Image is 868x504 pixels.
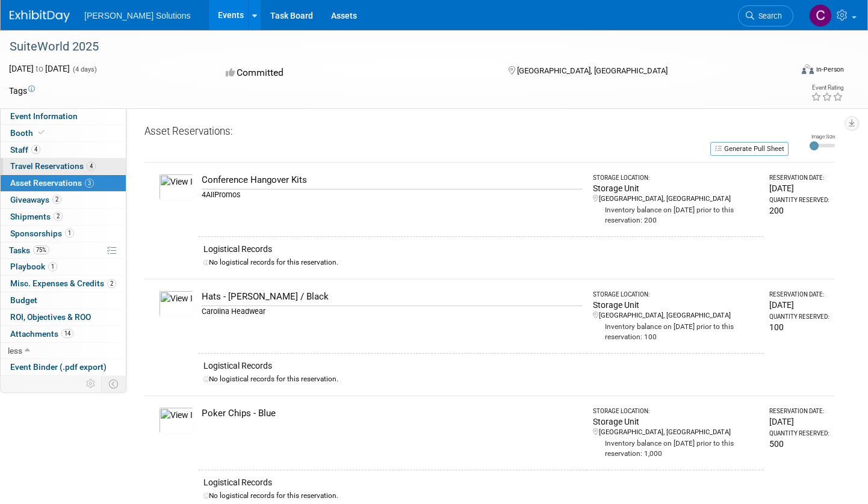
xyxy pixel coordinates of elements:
span: (4 days) [72,66,97,73]
div: Quantity Reserved: [769,196,830,204]
a: Event Information [1,108,126,124]
div: [DATE] [769,299,830,311]
span: 4 [31,145,40,154]
div: Inventory balance on [DATE] prior to this reservation: 1,000 [593,437,758,459]
span: 3 [85,179,94,188]
div: Logistical Records [203,476,758,488]
span: ROI, Objectives & ROO [10,312,91,322]
div: [GEOGRAPHIC_DATA], [GEOGRAPHIC_DATA] [593,311,758,321]
a: Giveaways2 [1,192,126,208]
span: Giveaways [10,195,61,204]
div: Storage Unit [593,299,758,311]
div: Logistical Records [203,243,758,255]
span: Misc. Expenses & Credits [10,278,116,288]
span: Budget [10,295,37,305]
div: In-Person [816,65,844,74]
div: Hats - [PERSON_NAME] / Black [202,290,581,303]
div: Quantity Reserved: [769,429,830,438]
div: Reservation Date: [769,174,830,182]
div: Poker Chips - Blue [202,407,581,420]
div: Logistical Records [203,360,758,372]
td: Toggle Event Tabs [102,376,126,392]
a: Travel Reservations4 [1,158,126,174]
div: [DATE] [769,416,830,428]
span: 2 [107,279,116,288]
span: [DATE] [DATE] [9,64,70,73]
div: No logistical records for this reservation. [203,257,758,268]
span: 2 [52,195,61,204]
div: Event Rating [811,85,843,91]
span: Event Binder (.pdf export) [10,362,107,372]
div: Reservation Date: [769,290,830,299]
span: Travel Reservations [10,161,96,171]
img: Cameron Sigurdson [809,4,832,27]
span: 1 [48,262,57,271]
div: Image Size [810,133,835,140]
a: Booth [1,125,126,141]
div: Asset Reservations: [144,124,783,141]
td: Tags [9,85,35,97]
span: Shipments [10,212,63,221]
span: Asset Reservations [10,178,94,188]
div: [GEOGRAPHIC_DATA], [GEOGRAPHIC_DATA] [593,428,758,437]
a: Event Binder (.pdf export) [1,359,126,375]
a: Attachments14 [1,326,126,342]
div: 4AllPromos [202,189,581,200]
span: Booth [10,128,47,138]
img: View Images [159,407,194,434]
div: Storage Location: [593,174,758,182]
div: Inventory balance on [DATE] prior to this reservation: 200 [593,204,758,226]
div: SuiteWorld 2025 [5,36,773,58]
div: Event Format [720,63,844,81]
span: 4 [87,162,96,171]
a: less [1,343,126,359]
img: ExhibitDay [10,10,70,22]
img: Format-Inperson.png [802,64,814,74]
div: Storage Location: [593,407,758,416]
div: Conference Hangover Kits [202,174,581,186]
div: Storage Unit [593,182,758,194]
div: Committed [222,63,488,84]
span: [GEOGRAPHIC_DATA], [GEOGRAPHIC_DATA] [517,66,668,75]
a: Shipments2 [1,209,126,225]
a: Sponsorships1 [1,226,126,242]
button: Generate Pull Sheet [710,142,789,156]
td: Personalize Event Tab Strip [81,376,102,392]
div: Inventory balance on [DATE] prior to this reservation: 100 [593,321,758,342]
a: Budget [1,292,126,309]
a: ROI, Objectives & ROO [1,309,126,325]
a: Staff4 [1,142,126,158]
img: View Images [159,174,194,200]
span: Playbook [10,262,57,271]
div: Storage Unit [593,416,758,428]
div: [GEOGRAPHIC_DATA], [GEOGRAPHIC_DATA] [593,194,758,204]
div: 100 [769,321,830,333]
div: Storage Location: [593,290,758,299]
a: Misc. Expenses & Credits2 [1,275,126,292]
span: 1 [65,229,74,238]
span: Attachments [10,329,73,339]
div: [DATE] [769,182,830,194]
div: No logistical records for this reservation. [203,374,758,384]
span: less [8,346,22,355]
span: 2 [54,212,63,221]
a: Tasks75% [1,242,126,259]
span: Search [754,11,782,20]
span: Sponsorships [10,229,74,238]
span: 75% [33,245,49,254]
div: Quantity Reserved: [769,313,830,321]
div: 200 [769,204,830,217]
div: 500 [769,438,830,450]
span: 14 [61,329,73,338]
i: Booth reservation complete [39,129,45,136]
span: Tasks [9,245,49,255]
span: [PERSON_NAME] Solutions [84,11,191,20]
div: No logistical records for this reservation. [203,491,758,501]
span: Event Information [10,111,78,121]
div: Reservation Date: [769,407,830,416]
span: Staff [10,145,40,155]
a: Search [738,5,793,26]
a: Asset Reservations3 [1,175,126,191]
div: Carolina Headwear [202,306,581,317]
img: View Images [159,290,194,317]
